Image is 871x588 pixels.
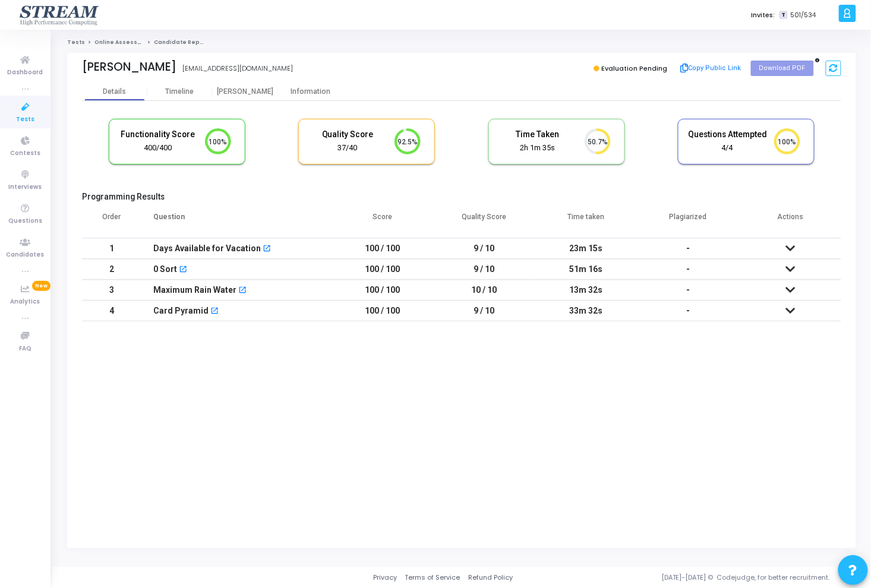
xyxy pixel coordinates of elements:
[535,238,638,259] td: 23m 15s
[18,3,101,27] img: logo
[141,205,332,238] th: Question
[10,148,40,159] span: Contests
[433,238,535,259] td: 9 / 10
[213,87,278,96] div: [PERSON_NAME]
[308,143,387,154] div: 37/40
[153,260,177,279] div: 0 Sort
[790,10,816,20] span: 501/534
[638,205,740,238] th: Plagiarized
[278,87,343,96] div: Information
[182,64,293,74] div: [EMAIL_ADDRESS][DOMAIN_NAME]
[433,280,535,301] td: 10 / 10
[153,280,236,300] div: Maximum Rain Water
[19,344,31,354] span: FAQ
[11,297,40,307] span: Analytics
[103,87,126,96] div: Details
[16,115,34,125] span: Tests
[82,301,141,321] td: 4
[210,308,219,316] mat-icon: open_in_new
[82,205,141,238] th: Order
[118,129,198,140] h5: Functionality Score
[153,301,209,321] div: Card Pyramid
[8,68,43,78] span: Dashboard
[153,239,261,258] div: Days Available for Vacation
[687,143,767,154] div: 4/4
[433,205,535,238] th: Quality Score
[67,39,856,46] nav: breadcrumb
[686,306,690,315] span: -
[332,238,434,259] td: 100 / 100
[154,39,209,46] span: Candidate Report
[308,129,387,140] h5: Quality Score
[82,238,141,259] td: 1
[82,192,841,202] h5: Programming Results
[601,64,667,73] span: Evaluation Pending
[535,259,638,280] td: 51m 16s
[9,182,42,192] span: Interviews
[263,245,271,254] mat-icon: open_in_new
[7,250,45,260] span: Candidates
[433,259,535,280] td: 9 / 10
[498,129,577,140] h5: Time Taken
[32,281,51,291] span: New
[166,87,194,96] div: Timeline
[332,205,434,238] th: Score
[677,59,745,77] button: Copy Public Link
[751,10,775,20] label: Invites:
[535,301,638,321] td: 33m 32s
[535,205,638,238] th: Time taken
[433,301,535,321] td: 9 / 10
[686,285,690,295] span: -
[82,280,141,301] td: 3
[82,259,141,280] td: 2
[498,143,577,154] div: 2h 1m 35s
[332,301,434,321] td: 100 / 100
[332,280,434,301] td: 100 / 100
[513,573,856,583] div: [DATE]-[DATE] © Codejudge, for better recruitment.
[780,11,787,20] span: T
[468,573,513,583] a: Refund Policy
[94,39,153,46] a: Online Assessment
[686,264,690,274] span: -
[686,244,690,253] span: -
[751,61,814,76] button: Download PDF
[238,287,247,295] mat-icon: open_in_new
[373,573,397,583] a: Privacy
[8,216,42,226] span: Questions
[687,129,767,140] h5: Questions Attempted
[405,573,460,583] a: Terms of Service
[739,205,841,238] th: Actions
[82,60,176,74] div: [PERSON_NAME]
[332,259,434,280] td: 100 / 100
[535,280,638,301] td: 13m 32s
[118,143,198,154] div: 400/400
[179,266,187,274] mat-icon: open_in_new
[67,39,85,46] a: Tests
